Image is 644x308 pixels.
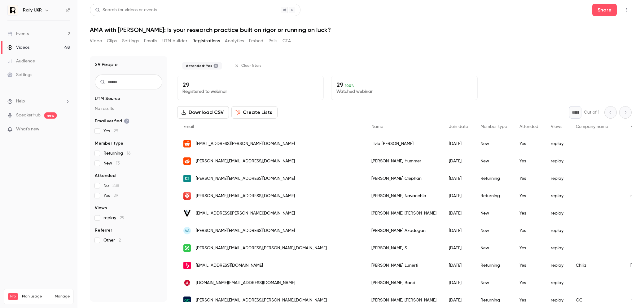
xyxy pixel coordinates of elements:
[183,125,194,129] span: Email
[551,125,562,129] span: Views
[7,31,29,37] div: Events
[112,183,119,188] span: 238
[103,128,118,134] span: Yes
[345,84,354,88] span: 100 %
[95,140,123,147] span: Member type
[107,36,117,46] button: Clips
[443,135,474,152] div: [DATE]
[95,7,157,13] div: Search for videos or events
[443,170,474,187] div: [DATE]
[7,98,70,105] li: help-dropdown-opener
[336,81,472,88] p: 29
[90,36,102,46] button: Video
[182,81,318,88] p: 29
[474,152,513,170] div: New
[545,205,570,222] div: replay
[16,98,25,105] span: Help
[63,127,70,132] iframe: Noticeable Trigger
[584,109,599,115] p: Out of 1
[576,125,608,129] span: Company name
[44,112,57,119] span: new
[7,72,32,78] div: Settings
[449,125,468,129] span: Join date
[474,239,513,257] div: New
[183,175,191,182] img: accurx.com
[185,228,190,233] span: AA
[513,170,545,187] div: Yes
[183,279,191,287] img: broadcom.com
[545,239,570,257] div: replay
[103,150,131,156] span: Returning
[103,237,121,243] span: Other
[513,152,545,170] div: Yes
[513,222,545,239] div: Yes
[183,210,191,217] img: versantmedia.com
[120,216,125,220] span: 29
[22,294,51,299] span: Plan usage
[196,210,295,217] span: [EMAIL_ADDRESS][PERSON_NAME][DOMAIN_NAME]
[127,151,131,156] span: 16
[95,106,162,112] p: No results
[114,193,118,198] span: 29
[249,36,264,46] button: Embed
[513,205,545,222] div: Yes
[232,61,265,71] button: Clear filters
[545,152,570,170] div: replay
[95,227,112,233] span: Referrer
[196,245,327,251] span: [PERSON_NAME][EMAIL_ADDRESS][PERSON_NAME][DOMAIN_NAME]
[225,36,244,46] button: Analytics
[55,294,70,299] a: Manage
[192,36,220,46] button: Registrations
[513,274,545,292] div: Yes
[365,170,443,187] div: [PERSON_NAME] Clephan
[336,88,472,95] p: Watched webinar
[545,135,570,152] div: replay
[196,228,295,234] span: [PERSON_NAME][EMAIL_ADDRESS][DOMAIN_NAME]
[103,183,119,189] span: No
[545,274,570,292] div: replay
[241,63,261,68] span: Clear filters
[474,170,513,187] div: Returning
[196,193,295,199] span: [PERSON_NAME][EMAIL_ADDRESS][DOMAIN_NAME]
[365,222,443,239] div: [PERSON_NAME] Azadegan
[95,118,129,124] span: Email verified
[474,257,513,274] div: Returning
[16,112,41,119] a: SpeakerHub
[622,5,632,15] button: Top Bar Actions
[196,280,295,286] span: [DOMAIN_NAME][EMAIL_ADDRESS][DOMAIN_NAME]
[513,187,545,205] div: Yes
[545,222,570,239] div: replay
[196,262,263,269] span: [EMAIL_ADDRESS][DOMAIN_NAME]
[545,170,570,187] div: replay
[8,293,18,300] span: Pro
[365,152,443,170] div: [PERSON_NAME] Hummer
[7,58,35,64] div: Audience
[183,157,191,165] img: reddit.com
[269,36,278,46] button: Polls
[103,215,125,221] span: replay
[7,44,29,51] div: Videos
[183,262,191,269] img: chiliz.com
[474,222,513,239] div: New
[513,239,545,257] div: Yes
[443,187,474,205] div: [DATE]
[365,187,443,205] div: [PERSON_NAME] Navacchia
[95,96,120,102] span: UTM Source
[119,238,121,242] span: 2
[95,96,162,243] section: facet-groups
[365,257,443,274] div: [PERSON_NAME] Lunerti
[545,187,570,205] div: replay
[196,141,295,147] span: [EMAIL_ADDRESS][PERSON_NAME][DOMAIN_NAME]
[513,135,545,152] div: Yes
[480,125,507,129] span: Member type
[16,126,39,133] span: What's new
[196,158,295,165] span: [PERSON_NAME][EMAIL_ADDRESS][DOMAIN_NAME]
[114,129,118,133] span: 29
[177,106,229,119] button: Download CSV
[365,274,443,292] div: [PERSON_NAME] Band
[196,175,295,182] span: [PERSON_NAME][EMAIL_ADDRESS][DOMAIN_NAME]
[95,173,116,179] span: Attended
[474,187,513,205] div: Returning
[196,297,327,304] span: [PERSON_NAME][EMAIL_ADDRESS][PERSON_NAME][DOMAIN_NAME]
[231,106,278,119] button: Create Lists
